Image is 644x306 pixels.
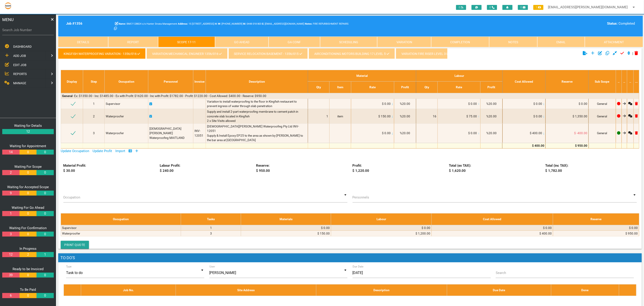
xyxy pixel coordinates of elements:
[378,114,391,118] span: $ 150.00
[582,48,640,59] div: |
[400,131,410,135] span: %20.00
[504,143,544,148] div: $ 400.00
[269,37,320,47] a: GA Conf
[432,225,553,231] td: $ 0.00
[533,102,542,106] span: $ 0.00
[12,206,44,210] a: Waiting For Go Ahead
[533,5,543,10] span: 1
[400,102,410,106] span: %20.00
[66,22,82,26] b: Job # 1356
[241,213,331,225] th: Materials
[551,284,619,296] th: Done
[13,72,27,76] span: REPORTS
[193,70,206,93] th: Invoice
[553,213,639,225] th: Reserve
[37,211,54,216] a: 0
[19,293,37,298] a: 0
[106,114,124,118] span: Waterproofer
[446,163,543,173] div: Total (ex TAX): $ 1,620.00
[13,45,32,48] span: DASHBOARD
[634,70,639,93] th: ...
[486,114,497,118] span: %20.00
[545,124,588,143] td: $ -400.00
[118,22,177,25] span: BMC1128824 c/o Hunter Strata Management
[61,231,181,236] td: Waterproofer
[2,129,54,134] a: 12
[2,150,19,155] a: 14
[432,231,553,236] td: $ 400.00
[176,284,316,296] th: Site Address
[13,267,43,271] a: Ready to be Invoiced
[545,70,588,93] th: Reserve
[431,37,489,47] a: Completion
[2,17,14,23] span: MENU
[400,114,410,118] span: %20.00
[2,273,19,278] a: 39
[93,114,95,118] span: 2
[58,48,146,59] a: kingfish waterproofing variation - 1356/016
[115,149,125,153] a: Import
[331,231,432,236] td: $ 1,200.00
[13,81,26,85] span: MANAGE
[157,163,254,173] div: Labour Profit: $ 240.00
[547,143,587,148] div: $ 950.00
[61,213,181,225] th: Occupation
[432,213,553,225] th: Cost Allowed
[497,21,635,26] div: Completed
[93,131,95,135] span: 3
[585,37,643,47] a: Attachment
[118,22,126,25] b: Name:
[37,252,54,257] a: 1
[61,163,157,173] div: Material Profit: $ 30.00
[394,82,416,93] th: Profit
[597,102,607,106] span: General
[545,99,588,109] td: $ 0.00
[416,70,503,82] th: Labour
[308,82,330,93] th: Qty
[553,225,639,231] td: $ 0.00
[305,22,312,25] b: Notes:
[108,37,158,47] a: Report
[320,37,377,47] a: Scheduling
[7,185,49,189] a: Waiting for Accepted Scope
[215,22,217,25] b: H:
[218,22,221,25] b: W:
[19,150,37,155] a: 0
[209,265,215,269] label: User
[533,114,542,118] span: $ 0.00
[58,37,108,47] a: Details
[627,70,634,93] th: ..
[254,163,350,173] div: Reserve: $ 950.00
[330,82,351,93] th: Item
[83,70,105,93] th: Step
[58,253,642,262] h1: To Do's
[37,150,54,155] a: 0
[489,37,537,47] a: Notes
[193,124,206,143] td: INV-12051
[61,225,181,231] td: Supervisor
[316,284,447,296] th: Description
[589,70,616,93] th: Sub Scope
[351,82,394,93] th: Rate
[207,125,304,142] span: [DEMOGRAPHIC_DATA][PERSON_NAME] Waterproofing Pty Ltd INV-12051 Supply & Install Epoxy EP25 to th...
[61,149,89,153] a: Update Occupation
[2,293,19,298] a: 6
[607,22,618,26] b: Status:
[468,131,477,135] span: $ 0.00
[438,82,480,93] th: Rate
[37,170,54,175] a: 0
[93,102,95,106] span: 1
[447,284,551,296] th: Due Date
[19,191,37,196] a: 0
[181,231,241,236] td: 3
[105,70,148,93] th: Occupation
[537,37,585,47] a: Email
[468,102,477,106] span: $ 0.00
[218,22,242,25] span: Hunter Strata
[181,225,241,231] td: 1
[149,102,152,106] a: Click here to add schedule.
[206,70,308,93] th: Description
[545,109,588,124] td: $ 1,350.00
[597,131,607,135] span: General
[486,131,497,135] span: %20.00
